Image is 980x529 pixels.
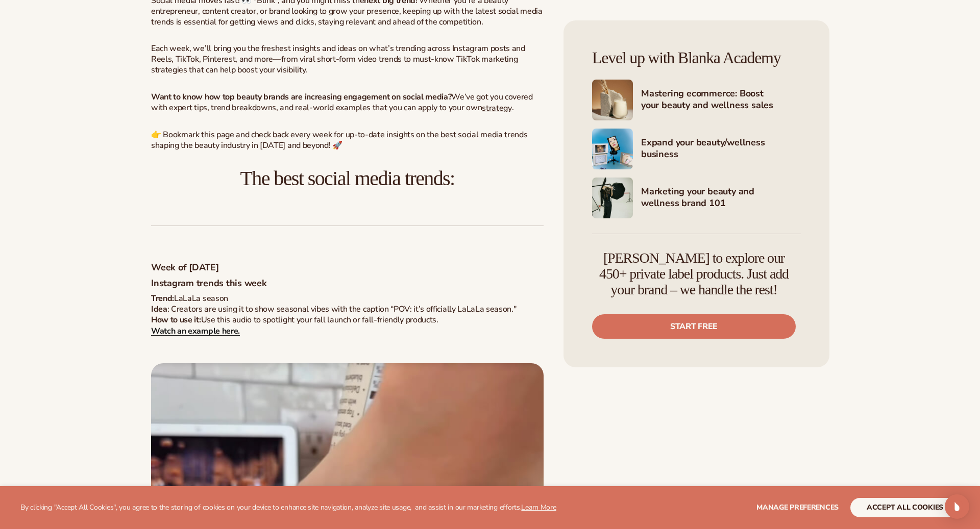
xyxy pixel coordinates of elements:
[151,43,544,75] p: Each week, we’ll bring you the freshest insights and ideas on what’s trending across Instagram po...
[151,293,544,347] p: LaLaLa season : C reators are using it to show seasonal vibes with the caption “POV: it’s officia...
[641,88,801,113] h4: Mastering ecommerce: Boost your beauty and wellness sales
[151,167,544,190] h2: The best social media trends:
[592,178,633,218] img: Shopify Image 10
[151,130,544,151] p: 👉 Bookmark this page and check back every week for up-to-date insights on the best social media t...
[521,502,556,512] a: Learn More
[945,494,969,519] div: Open Intercom Messenger
[850,498,960,517] button: accept all cookies
[641,186,801,211] h4: Marketing your beauty and wellness brand 101
[151,293,174,304] strong: Trend:
[592,129,801,169] a: Shopify Image 9 Expand your beauty/wellness business
[641,137,801,162] h4: Expand your beauty/wellness business
[151,304,167,315] strong: Idea
[151,262,544,273] h5: Week of [DATE]
[592,80,801,120] a: Shopify Image 8 Mastering ecommerce: Boost your beauty and wellness sales
[151,92,544,113] p: We’ve got you covered with expert tips, trend breakdowns, and real-world examples that you can ap...
[756,498,839,517] button: Manage preferences
[592,49,801,67] h4: Level up with Blanka Academy
[151,325,240,337] a: Watch an example here.
[592,314,796,339] a: Start free
[151,91,451,103] strong: Want to know how top beauty brands are increasing engagement on social media?
[20,503,556,512] p: By clicking "Accept All Cookies", you agree to the storing of cookies on your device to enhance s...
[592,250,796,297] h4: [PERSON_NAME] to explore our 450+ private label products. Just add your brand – we handle the rest!
[592,178,801,218] a: Shopify Image 10 Marketing your beauty and wellness brand 101
[592,129,633,169] img: Shopify Image 9
[151,277,267,289] strong: Instagram trends this week
[151,314,201,325] strong: How to use it:
[482,102,511,113] a: strategy
[756,502,839,512] span: Manage preferences
[592,80,633,120] img: Shopify Image 8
